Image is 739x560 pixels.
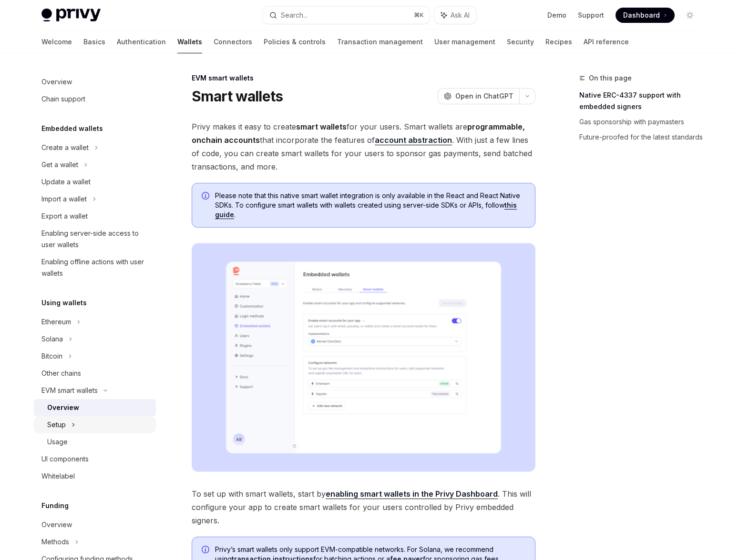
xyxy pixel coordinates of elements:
h1: Smart wallets [192,88,283,105]
div: Other chains [41,368,81,379]
strong: smart wallets [296,122,347,131]
button: Search...⌘K [263,7,430,24]
h5: Funding [41,500,69,511]
div: Enabling server-side access to user wallets [41,228,150,250]
a: Whitelabel [34,468,156,485]
a: Welcome [41,30,72,53]
a: Enabling server-side access to user wallets [34,225,156,253]
span: Ask AI [451,10,470,20]
button: Toggle dark mode [682,8,698,23]
img: Sample enable smart wallets [192,243,535,472]
a: Export a wallet [34,208,156,225]
a: Chain support [34,90,156,108]
a: Enabling offline actions with user wallets [34,253,156,282]
div: Enabling offline actions with user wallets [41,256,150,279]
div: Overview [41,519,72,530]
div: Update a wallet [41,176,91,188]
div: Overview [47,402,79,413]
span: On this page [589,72,632,84]
a: UI components [34,450,156,468]
span: Open in ChatGPT [455,91,513,101]
a: Support [578,10,604,20]
a: Recipes [545,30,572,53]
div: Usage [47,436,68,448]
a: account abstraction [375,135,452,145]
svg: Info [202,546,211,555]
a: Policies & controls [264,30,326,53]
div: Ethereum [41,316,71,328]
div: Solana [41,333,63,345]
button: Ask AI [434,7,476,24]
a: Future-proofed for the latest standards [579,130,705,145]
div: Export a wallet [41,210,88,222]
div: UI components [41,453,89,465]
button: Open in ChatGPT [438,88,519,104]
span: Please note that this native smart wallet integration is only available in the React and React Na... [215,191,525,220]
div: EVM smart wallets [41,385,98,396]
span: ⌘ K [414,11,424,19]
div: Get a wallet [41,159,78,170]
div: Chain support [41,93,85,105]
div: Import a wallet [41,193,87,205]
a: Overview [34,73,156,90]
a: Overview [34,516,156,533]
a: Native ERC-4337 support with embedded signers [579,88,705,114]
div: Methods [41,536,69,548]
span: Privy makes it easy to create for your users. Smart wallets are that incorporate the features of ... [192,120,535,173]
a: Dashboard [616,8,675,23]
div: Overview [41,76,72,88]
a: Demo [547,10,566,20]
a: Connectors [214,30,252,53]
div: Bitcoin [41,350,62,362]
div: Create a wallet [41,142,89,153]
a: Authentication [117,30,166,53]
img: light logo [41,9,101,22]
h5: Using wallets [41,297,87,309]
a: Gas sponsorship with paymasters [579,114,705,130]
a: Overview [34,399,156,416]
div: Search... [281,10,308,21]
span: Dashboard [623,10,660,20]
span: To set up with smart wallets, start by . This will configure your app to create smart wallets for... [192,487,535,527]
h5: Embedded wallets [41,123,103,134]
a: Update a wallet [34,173,156,190]
a: Usage [34,433,156,450]
a: Wallets [177,30,202,53]
a: Basics [83,30,105,53]
div: Setup [47,419,66,430]
a: enabling smart wallets in the Privy Dashboard [326,489,498,499]
a: Transaction management [337,30,423,53]
div: Whitelabel [41,470,75,482]
a: API reference [584,30,629,53]
div: EVM smart wallets [192,73,535,83]
svg: Info [202,192,211,201]
a: User management [434,30,495,53]
a: Security [507,30,534,53]
a: Other chains [34,365,156,382]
